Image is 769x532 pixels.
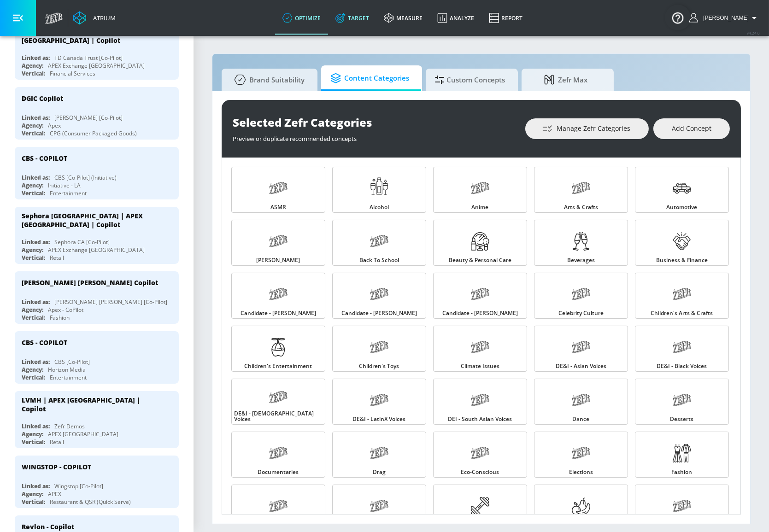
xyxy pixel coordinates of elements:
span: Back to School [359,257,399,263]
div: Zefr Demos [54,422,85,430]
div: Linked as: [22,422,50,430]
div: Preview or duplicate recommended concepts [233,130,516,143]
div: CBS - COPILOT [22,338,67,347]
div: WINGSTOP - COPILOTLinked as:Wingstop [Co-Pilot]Agency:APEXVertical:Restaurant & QSR (Quick Serve) [15,456,179,508]
div: Agency: [22,122,43,129]
div: Revlon - Copilot [22,522,74,531]
div: Vertical: [22,374,45,381]
div: Initiative - LA [48,181,81,189]
a: Business & Finance [635,220,729,266]
button: Open Resource Center [665,5,691,30]
div: [PERSON_NAME] [PERSON_NAME] Copilot [22,278,158,287]
a: DE&I - LatinX Voices [332,379,426,425]
div: DGIC CopilotLinked as:[PERSON_NAME] [Co-Pilot]Agency:ApexVertical:CPG (Consumer Packaged Goods) [15,87,179,140]
span: Beverages [567,257,595,263]
a: Children's Toys [332,326,426,372]
div: [PERSON_NAME] [Co-Pilot] [54,114,123,122]
span: Manage Zefr Categories [544,123,630,134]
button: [PERSON_NAME] [689,12,760,23]
div: Vertical: [22,498,45,506]
a: DEI - South Asian Voices [433,379,527,425]
a: DE&I - Asian Voices [534,326,628,372]
button: Manage Zefr Categories [525,118,649,139]
div: Linked as: [22,114,50,122]
div: Vertical: [22,129,45,137]
div: TD Canada Trust | APEX [GEOGRAPHIC_DATA] | CopilotLinked as:TD Canada Trust [Co-Pilot]Agency:APEX... [15,23,179,80]
span: Custom Concepts [435,69,505,91]
div: [PERSON_NAME] [PERSON_NAME] CopilotLinked as:[PERSON_NAME] [PERSON_NAME] [Co-Pilot]Agency:Apex - ... [15,271,179,324]
span: [PERSON_NAME] [257,257,300,263]
a: optimize [275,1,328,35]
div: LVMH | APEX [GEOGRAPHIC_DATA] | CopilotLinked as:Zefr DemosAgency:APEX [GEOGRAPHIC_DATA]Vertical:... [15,391,179,448]
span: Elections [569,469,593,475]
div: WINGSTOP - COPILOT [22,462,91,471]
span: DE&I - LatinX Voices [353,416,406,422]
a: Drag [332,432,426,478]
div: CBS - COPILOTLinked as:CBS [Co-Pilot] (Initiative)Agency:Initiative - LAVertical:Entertainment [15,147,179,199]
span: Children's Toys [359,363,399,369]
div: Agency: [22,490,43,498]
a: Eco-Conscious [433,432,527,478]
span: Beauty & Personal Care [449,257,511,263]
span: Business & Finance [656,257,708,263]
a: [PERSON_NAME] [231,220,325,266]
div: Selected Zefr Categories [233,115,516,130]
div: Retail [50,254,64,262]
a: Candidate - [PERSON_NAME] [433,273,527,319]
a: Atrium [73,11,116,25]
div: CBS - COPILOT [22,154,67,163]
span: Arts & Crafts [564,205,598,210]
div: CBS - COPILOTLinked as:CBS [Co-Pilot]Agency:Horizon MediaVertical:Entertainment [15,331,179,384]
a: DE&I - [DEMOGRAPHIC_DATA] Voices [231,379,325,425]
div: Linked as: [22,238,50,246]
span: login as: justin.nim@zefr.com [699,15,749,21]
div: TD Canada Trust [Co-Pilot] [54,54,123,62]
div: Wingstop [Co-Pilot] [54,482,103,490]
div: Horizon Media [48,366,86,374]
div: Linked as: [22,298,50,306]
div: CBS [Co-Pilot] (Initiative) [54,174,117,181]
a: Dance [534,379,628,425]
div: [PERSON_NAME] [PERSON_NAME] [Co-Pilot] [54,298,167,306]
a: Beauty & Personal Care [433,220,527,266]
span: Celebrity Culture [558,310,604,316]
a: Climate Issues [433,326,527,372]
div: Linked as: [22,482,50,490]
div: Linked as: [22,54,50,62]
a: Anime [433,167,527,213]
div: Restaurant & QSR (Quick Serve) [50,498,131,506]
div: Entertainment [50,374,87,381]
a: Beverages [534,220,628,266]
span: Eco-Conscious [461,469,499,475]
div: Agency: [22,366,43,374]
a: Automotive [635,167,729,213]
a: Candidate - [PERSON_NAME] [231,273,325,319]
a: Children's Arts & Crafts [635,273,729,319]
div: Sephora [GEOGRAPHIC_DATA] | APEX [GEOGRAPHIC_DATA] | CopilotLinked as:Sephora CA [Co-Pilot]Agency... [15,207,179,264]
div: DGIC Copilot [22,94,63,103]
span: Drag [373,469,386,475]
div: APEX Exchange [GEOGRAPHIC_DATA] [48,246,145,254]
span: Candidate - [PERSON_NAME] [241,310,316,316]
div: Agency: [22,306,43,314]
a: Fashion [635,432,729,478]
div: Agency: [22,246,43,254]
span: DE&I - [DEMOGRAPHIC_DATA] Voices [234,411,323,422]
a: Alcohol [332,167,426,213]
span: Automotive [667,205,698,210]
a: DE&I - Black Voices [635,326,729,372]
div: Financial Services [50,70,95,77]
div: Agency: [22,62,43,70]
span: Brand Suitability [231,69,305,91]
span: Alcohol [370,205,389,210]
div: LVMH | APEX [GEOGRAPHIC_DATA] | Copilot [22,396,164,413]
span: Desserts [670,416,694,422]
span: Children's Entertainment [245,363,312,369]
span: Add Concept [672,123,711,134]
div: Apex [48,122,61,129]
